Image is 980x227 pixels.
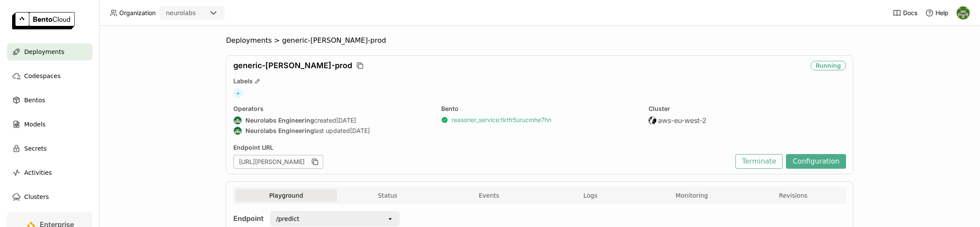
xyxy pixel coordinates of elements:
span: Deployments [226,36,272,45]
span: Codespaces [24,71,60,81]
nav: Breadcrumbs navigation [226,36,853,45]
div: Operators [233,105,431,113]
img: Toby Thomas [957,6,970,19]
img: Neurolabs Engineering [234,117,242,124]
span: [DATE] [350,127,370,135]
input: Selected neurolabs. [197,9,197,18]
button: Events [438,189,540,202]
div: last updated [233,126,431,135]
span: aws-eu-west-2 [658,116,706,125]
a: Docs [893,9,917,17]
div: Labels [233,77,846,85]
span: Secrets [24,143,47,154]
button: Status [337,189,439,202]
a: Clusters [7,188,92,205]
span: Bentos [24,95,45,105]
img: logo [12,12,75,29]
span: Clusters [24,192,49,202]
div: Help [925,9,948,17]
div: created [233,116,431,125]
span: Logs [583,192,597,199]
span: > [272,36,282,45]
span: [DATE] [336,117,356,124]
input: Selected /predict. [300,214,301,223]
div: Endpoint URL [233,144,731,151]
span: Help [935,9,948,17]
button: Monitoring [641,189,743,202]
strong: Neurolabs Engineering [245,117,314,124]
div: Cluster [649,105,846,113]
a: Bentos [7,91,92,109]
span: Organization [119,9,156,17]
img: Neurolabs Engineering [234,127,242,135]
span: generic-[PERSON_NAME]-prod [233,61,352,70]
a: Activities [7,164,92,181]
div: Running [811,61,846,70]
span: + [233,88,243,98]
strong: Neurolabs Engineering [245,127,314,135]
button: Configuration [786,154,846,169]
a: Deployments [7,43,92,60]
span: Deployments [24,47,64,57]
div: /predict [276,214,299,223]
button: Playground [235,189,337,202]
a: Secrets [7,140,92,157]
svg: open [387,215,394,222]
span: Activities [24,167,52,178]
strong: Endpoint [233,214,264,223]
a: Codespaces [7,67,92,85]
button: Terminate [735,154,783,169]
span: Models [24,119,45,129]
div: [URL][PERSON_NAME] [233,155,323,169]
a: reasoner_service:tktfr5urucmhe7hn [452,116,551,124]
div: Bento [441,105,639,113]
span: generic-[PERSON_NAME]-prod [282,36,386,45]
div: neurolabs [166,9,196,17]
span: Docs [903,9,917,17]
a: Models [7,116,92,133]
button: Revisions [742,189,844,202]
